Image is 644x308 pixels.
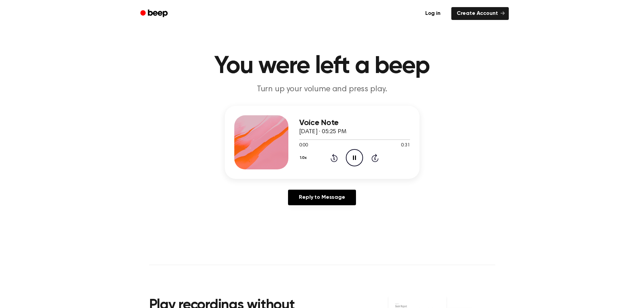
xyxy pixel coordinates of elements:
span: 0:00 [299,142,308,149]
a: Reply to Message [288,190,356,205]
button: 1.0x [299,152,309,164]
span: 0:31 [401,142,410,149]
h3: Voice Note [299,118,410,127]
a: Beep [136,7,174,20]
h1: You were left a beep [149,54,495,78]
span: [DATE] · 05:25 PM [299,129,347,135]
a: Log in [419,6,447,21]
p: Turn up your volume and press play. [192,84,452,95]
a: Create Account [451,7,509,20]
